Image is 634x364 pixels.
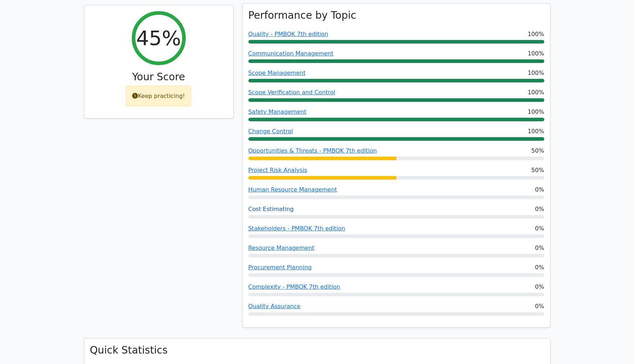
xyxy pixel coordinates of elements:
[531,166,544,175] span: 50%
[248,264,312,271] a: Procurement Planning
[528,127,544,136] span: 100%
[136,26,181,50] h2: 45%
[248,186,337,193] a: Human Resource Management
[535,185,544,194] span: 0%
[535,302,544,311] span: 0%
[90,71,228,83] h3: Your Score
[248,9,356,22] h3: Performance by Topic
[248,108,307,115] a: Safety Management
[528,69,544,77] span: 100%
[90,344,544,356] h3: Quick Statistics
[248,283,340,290] a: Complexity - PMBOK 7th edition
[248,69,306,76] a: Scope Management
[248,225,345,232] a: Stakeholders - PMBOK 7th edition
[535,224,544,233] span: 0%
[248,303,301,310] a: Quality Assurance
[531,147,544,155] span: 50%
[528,108,544,116] span: 100%
[248,50,334,57] a: Communication Management
[248,167,307,174] a: Project Risk Analysis
[248,128,293,135] a: Change Control
[528,30,544,39] span: 100%
[248,244,315,251] a: Resource Management
[126,86,191,107] div: Keep practicing!
[535,263,544,272] span: 0%
[248,89,336,96] a: Scope Verification and Control
[248,147,377,154] a: Opportunities & Threats - PMBOK 7th edition
[535,283,544,291] span: 0%
[535,205,544,214] span: 0%
[248,206,294,212] a: Cost Estimating
[528,88,544,97] span: 100%
[528,49,544,58] span: 100%
[248,31,328,37] a: Quality - PMBOK 7th edition
[535,244,544,252] span: 0%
